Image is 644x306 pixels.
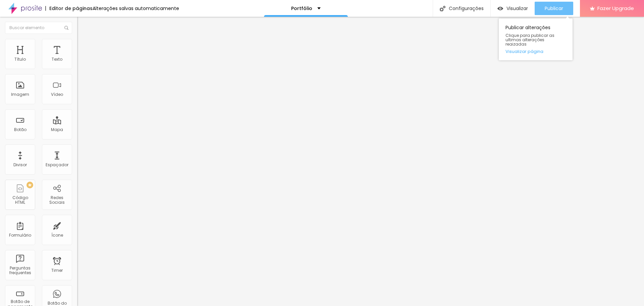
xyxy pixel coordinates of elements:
[93,6,179,11] div: Alterações salvas automaticamente
[491,2,535,15] button: Visualizar
[291,6,312,11] p: Portfólio
[11,92,29,97] div: Imagem
[506,6,528,11] span: Visualizar
[77,17,644,306] iframe: Editor
[64,26,68,30] img: Icone
[505,33,566,47] span: Clique para publicar as ultimas alterações reaizadas
[597,5,634,11] span: Fazer Upgrade
[9,233,31,238] div: Formulário
[497,6,503,11] img: view-1.svg
[51,233,63,238] div: Ícone
[7,195,33,205] div: Código HTML
[51,92,63,97] div: Vídeo
[52,57,62,62] div: Texto
[535,2,573,15] button: Publicar
[499,18,573,60] div: Publicar alterações
[46,163,68,167] div: Espaçador
[51,127,63,132] div: Mapa
[14,127,26,132] div: Botão
[7,266,33,276] div: Perguntas frequentes
[51,268,63,273] div: Timer
[5,22,72,34] input: Buscar elemento
[44,195,70,205] div: Redes Sociais
[545,6,563,11] span: Publicar
[440,6,445,11] img: Icone
[45,6,93,11] div: Editor de páginas
[505,49,566,54] a: Visualizar página
[13,163,27,167] div: Divisor
[14,57,26,62] div: Título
